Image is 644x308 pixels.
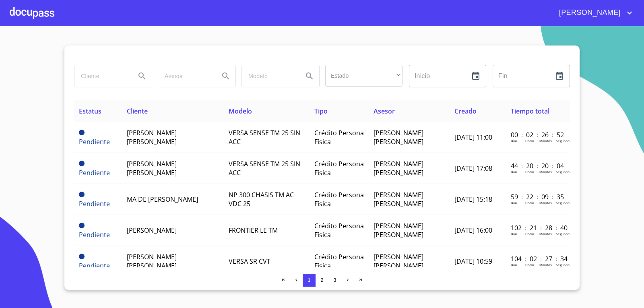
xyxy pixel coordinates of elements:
[314,128,364,146] span: Crédito Persona Física
[539,232,552,236] p: Minutos
[308,277,310,283] span: 1
[454,133,492,142] span: [DATE] 11:00
[511,138,517,143] p: Dias
[511,192,565,201] p: 59 : 22 : 09 : 35
[454,257,492,266] span: [DATE] 10:59
[374,221,423,239] span: [PERSON_NAME] [PERSON_NAME]
[454,164,492,173] span: [DATE] 17:08
[229,257,270,266] span: VERSA SR CVT
[511,161,565,170] p: 44 : 20 : 20 : 04
[511,232,517,236] p: Dias
[216,66,235,86] button: Search
[314,159,364,177] span: Crédito Persona Física
[127,107,148,116] span: Cliente
[511,170,517,174] p: Dias
[79,254,85,259] span: Pendiente
[511,263,517,267] p: Dias
[556,138,571,143] p: Segundos
[511,107,549,116] span: Tiempo total
[229,107,252,116] span: Modelo
[229,159,300,177] span: VERSA SENSE TM 25 SIN ACC
[79,161,85,166] span: Pendiente
[374,159,423,177] span: [PERSON_NAME] [PERSON_NAME]
[74,65,129,87] input: search
[454,195,492,204] span: [DATE] 15:18
[316,274,328,287] button: 2
[229,226,278,235] span: FRONTIER LE TM
[374,107,395,116] span: Asesor
[539,170,552,174] p: Minutos
[539,263,552,267] p: Minutos
[553,6,625,19] span: [PERSON_NAME]
[314,221,364,239] span: Crédito Persona Física
[556,170,571,174] p: Segundos
[300,66,319,86] button: Search
[525,201,534,205] p: Horas
[525,263,534,267] p: Horas
[511,254,565,263] p: 104 : 02 : 27 : 34
[374,190,423,208] span: [PERSON_NAME] [PERSON_NAME]
[320,277,323,283] span: 2
[242,65,297,87] input: search
[127,252,177,270] span: [PERSON_NAME] [PERSON_NAME]
[525,170,534,174] p: Horas
[553,6,634,19] button: account of current user
[539,138,552,143] p: Minutos
[314,190,364,208] span: Crédito Persona Física
[556,201,571,205] p: Segundos
[127,159,177,177] span: [PERSON_NAME] [PERSON_NAME]
[556,263,571,267] p: Segundos
[454,107,477,116] span: Creado
[454,226,492,235] span: [DATE] 16:00
[158,65,213,87] input: search
[328,274,341,287] button: 3
[127,195,198,204] span: MA DE [PERSON_NAME]
[79,199,110,208] span: Pendiente
[127,128,177,146] span: [PERSON_NAME] [PERSON_NAME]
[374,128,423,146] span: [PERSON_NAME] [PERSON_NAME]
[511,201,517,205] p: Dias
[314,107,328,116] span: Tipo
[127,226,177,235] span: [PERSON_NAME]
[525,232,534,236] p: Horas
[333,277,336,283] span: 3
[556,232,571,236] p: Segundos
[79,168,110,177] span: Pendiente
[79,261,110,270] span: Pendiente
[325,65,402,87] div: ​
[79,137,110,146] span: Pendiente
[303,274,316,287] button: 1
[229,128,300,146] span: VERSA SENSE TM 25 SIN ACC
[511,223,565,232] p: 102 : 21 : 28 : 40
[79,192,85,197] span: Pendiente
[79,107,101,116] span: Estatus
[79,223,85,228] span: Pendiente
[374,252,423,270] span: [PERSON_NAME] [PERSON_NAME]
[539,201,552,205] p: Minutos
[229,190,294,208] span: NP 300 CHASIS TM AC VDC 25
[132,66,152,86] button: Search
[314,252,364,270] span: Crédito Persona Física
[511,130,565,139] p: 00 : 02 : 26 : 52
[79,230,110,239] span: Pendiente
[525,138,534,143] p: Horas
[79,130,85,135] span: Pendiente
